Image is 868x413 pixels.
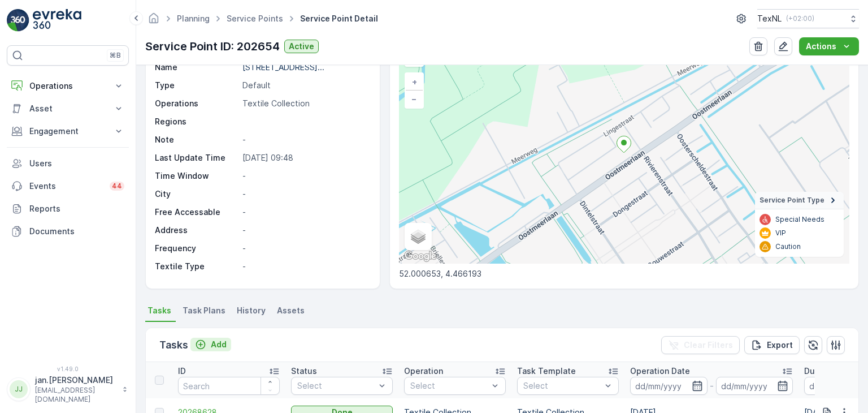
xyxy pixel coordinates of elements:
p: - [242,170,367,182]
p: Select [297,380,375,392]
p: Operations [155,98,238,109]
p: Special Needs [775,215,824,224]
p: Operations [29,80,106,92]
p: Last Update Time [155,152,238,164]
p: Free Accessable [155,206,238,218]
input: dd/mm/yyyy [716,377,793,395]
p: Service Point ID: 202654 [145,38,280,55]
a: Zoom Out [406,91,423,107]
p: ID [178,365,186,377]
p: Engagement [29,126,106,137]
p: - [242,134,367,145]
p: - [242,188,367,200]
p: VIP [775,229,786,238]
p: Caution [775,242,801,251]
p: City [155,188,238,200]
p: ( +02:00 ) [786,14,814,23]
button: TexNL(+02:00) [757,9,859,28]
p: Default [242,80,367,91]
span: Assets [277,305,305,316]
p: Tasks [159,337,188,353]
a: Layers [406,224,431,249]
p: Reports [29,203,124,214]
p: Asset [29,103,106,114]
p: [DATE] 09:48 [242,152,367,164]
p: Users [29,158,124,169]
p: Frequency [155,243,238,254]
button: Clear Filters [661,336,740,354]
p: Operation Date [630,365,690,377]
button: Engagement [7,120,129,143]
span: Task Plans [183,305,225,316]
p: - [242,225,367,236]
a: Service Points [227,14,283,23]
span: − [411,94,417,104]
a: Homepage [147,16,160,26]
input: Search [178,377,280,395]
p: - [710,379,714,393]
a: Documents [7,220,129,243]
p: Address [155,225,238,236]
div: JJ [10,380,28,398]
p: Add [211,339,227,350]
a: Reports [7,197,129,220]
input: dd/mm/yyyy [630,377,708,395]
button: Asset [7,97,129,120]
button: Active [284,40,319,53]
span: v 1.49.0 [7,365,129,372]
p: Export [767,339,793,351]
p: Due Date [804,365,841,377]
p: Name [155,62,238,73]
p: Clear Filters [684,339,733,351]
button: JJjan.[PERSON_NAME][EMAIL_ADDRESS][DOMAIN_NAME] [7,375,129,404]
p: Actions [806,41,836,52]
p: Active [289,41,314,52]
button: Operations [7,75,129,97]
p: Regions [155,116,238,127]
p: Time Window [155,170,238,182]
a: Open this area in Google Maps (opens a new window) [402,249,439,264]
span: Service Point Type [759,196,824,205]
img: Google [402,249,439,264]
p: Note [155,134,238,145]
img: logo [7,9,29,32]
p: Task Template [517,365,576,377]
summary: Service Point Type [755,192,844,209]
p: Type [155,80,238,91]
span: History [237,305,266,316]
button: Actions [799,37,859,55]
span: Service Point Detail [298,13,380,24]
span: + [412,77,417,87]
p: - [242,261,367,272]
p: Select [410,380,488,392]
p: [STREET_ADDRESS]... [242,62,324,72]
p: jan.[PERSON_NAME] [35,375,116,386]
p: Textile Collection [242,98,367,109]
p: 44 [112,182,122,191]
img: logo_light-DOdMpM7g.png [33,9,81,32]
a: Events44 [7,175,129,197]
p: TexNL [757,13,782,24]
p: Status [291,365,317,377]
p: - [242,243,367,254]
p: - [242,206,367,218]
p: Events [29,180,103,192]
p: Documents [29,226,124,237]
p: [EMAIL_ADDRESS][DOMAIN_NAME] [35,386,116,404]
p: Operation [404,365,443,377]
span: Tasks [147,305,171,316]
p: Select [523,380,601,392]
p: ⌘B [110,51,121,60]
p: Textile Type [155,261,238,272]
a: Zoom In [406,74,423,91]
a: Users [7,152,129,175]
p: 52.000653, 4.466193 [399,268,849,279]
a: Planning [177,14,210,23]
button: Export [744,336,800,354]
button: Add [190,338,231,351]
